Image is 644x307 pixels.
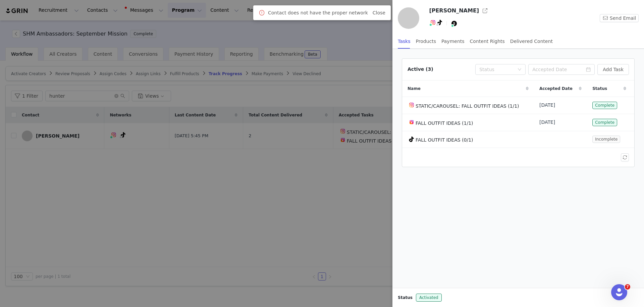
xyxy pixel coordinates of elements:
i: icon: down [518,67,522,72]
span: Complete [592,119,617,126]
div: Content Rights [470,34,505,49]
span: STATIC/CAROUSEL: FALL OUTFIT IDEAS (1/1) [416,103,519,109]
span: [DATE] [539,119,555,126]
span: Complete [592,102,617,109]
div: Delivered Content [510,34,553,49]
article: Active [402,58,635,167]
span: [DATE] [539,102,555,109]
span: Name [408,86,421,92]
div: Products [416,34,436,49]
iframe: Intercom live chat [611,284,627,300]
span: 7 [625,284,630,290]
img: instagram.svg [430,20,436,25]
div: Payments [441,34,465,49]
div: Active (3) [408,66,433,73]
i: icon: calendar [586,67,591,72]
img: instagram.svg [409,102,414,108]
span: Contact does not have the proper network [268,9,368,16]
span: Accepted Date [539,86,573,92]
span: FALL OUTFIT IDEAS (0/1) [416,137,473,143]
span: FALL OUTFIT IDEAS (1/1) [416,120,473,126]
img: instagram-reels.svg [409,119,414,125]
a: Close [373,10,385,15]
div: Tasks [398,34,411,49]
div: Status [479,66,514,73]
button: Add Task [597,64,629,75]
span: Status [592,86,607,92]
span: Activated [416,294,442,302]
button: Send Email [600,14,639,22]
h3: [PERSON_NAME] [429,7,479,15]
span: Incomplete [592,136,620,143]
input: Accepted Date [528,64,595,75]
span: Status [398,295,413,301]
